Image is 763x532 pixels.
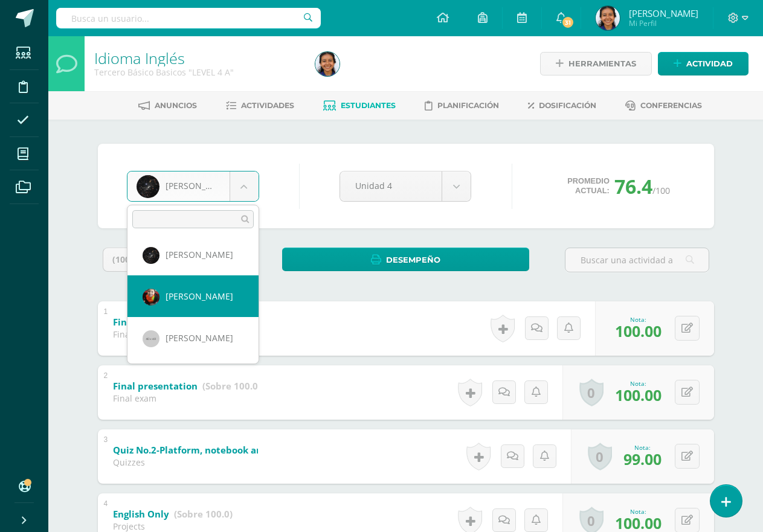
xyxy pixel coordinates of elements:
[143,330,159,347] img: 40x40
[143,247,159,264] img: d7622e420c54787fd05306676536b579.png
[166,249,233,260] span: [PERSON_NAME]
[166,290,233,302] span: [PERSON_NAME]
[143,289,159,306] img: 915a36ef971bc61d70472c81eaceebb7.png
[166,332,233,344] span: [PERSON_NAME]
